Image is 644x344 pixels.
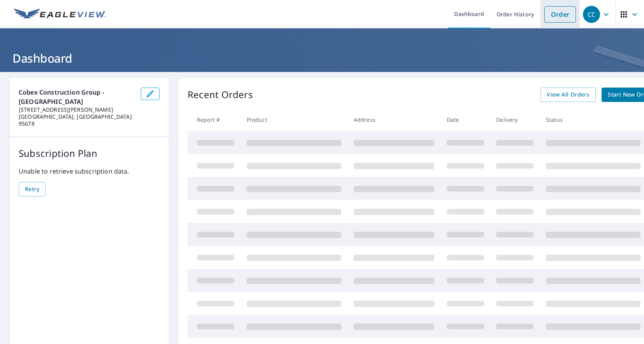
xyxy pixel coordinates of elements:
p: Cobex Construction Group - [GEOGRAPHIC_DATA] [19,88,135,106]
th: Report # [188,108,240,131]
div: CC [583,6,600,23]
p: [GEOGRAPHIC_DATA], [GEOGRAPHIC_DATA] 95678 [19,113,135,127]
p: Unable to retrieve subscription data. [19,167,160,176]
a: View All Orders [540,88,596,102]
p: Recent Orders [188,88,253,102]
p: [STREET_ADDRESS][PERSON_NAME] [19,106,135,113]
span: View All Orders [547,90,590,100]
th: Date [440,108,490,131]
img: EV Logo [14,9,106,20]
th: Address [347,108,440,131]
button: Retry [19,182,46,197]
span: Retry [25,184,39,194]
p: Subscription Plan [19,146,160,160]
h1: Dashboard [9,50,635,66]
th: Delivery [490,108,540,131]
th: Product [240,108,347,131]
a: Order [544,6,576,23]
